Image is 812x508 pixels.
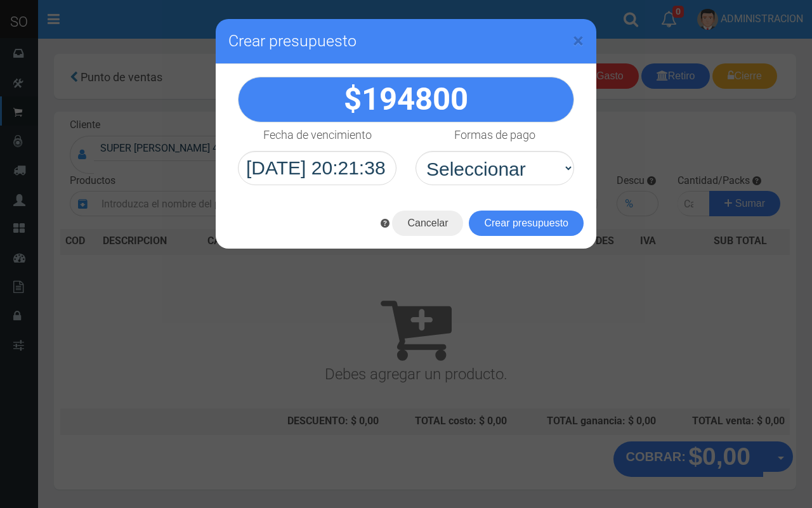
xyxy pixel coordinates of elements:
h4: Fecha de vencimiento [263,129,372,141]
span: × [573,29,584,53]
strong: $ [344,81,468,117]
h3: Crear presupuesto [228,32,584,51]
button: Cancelar [392,211,463,236]
button: Close [573,30,584,51]
span: 194800 [362,81,468,117]
button: Crear presupuesto [469,211,584,236]
h4: Formas de pago [454,129,535,141]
